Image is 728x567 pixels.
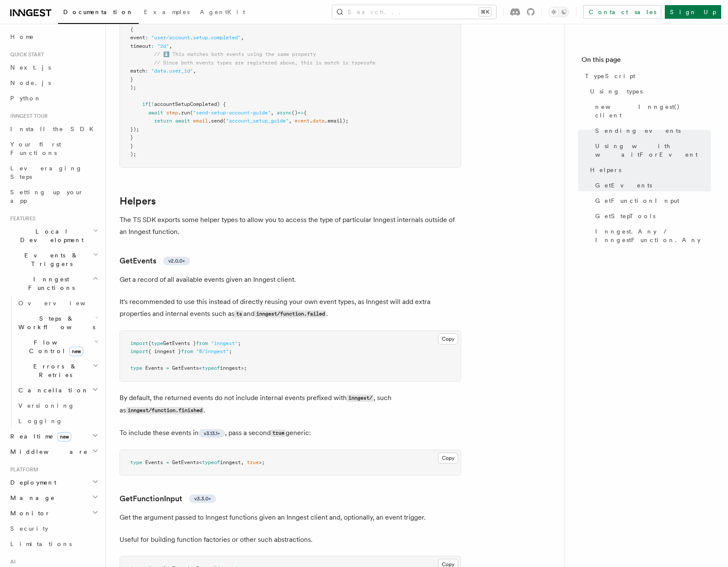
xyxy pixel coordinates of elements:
[18,418,63,424] span: Logging
[595,142,711,159] span: Using with waitForEvent
[154,51,316,57] span: // ⬇️ This matches both events using the same property
[332,5,496,19] button: Search...⌘K
[595,102,711,120] span: new Inngest() client
[325,118,348,124] span: .email);
[592,178,711,193] a: GetEvents
[7,60,100,75] a: Next.js
[7,161,100,184] a: Leveraging Steps
[7,224,100,248] button: Local Development
[15,295,100,311] a: Overview
[271,430,286,437] code: true
[665,5,721,19] a: Sign Up
[7,91,100,106] a: Python
[130,365,142,371] span: type
[7,536,100,552] a: Limitations
[120,534,461,546] p: Useful for building function factories or other such abstractions.
[163,340,196,346] span: GetEvents }
[590,87,643,96] span: Using types
[7,51,44,58] span: Quick start
[7,29,100,44] a: Home
[151,68,193,74] span: "data.user_id"
[229,348,232,354] span: ;
[148,348,181,354] span: { inngest }
[199,365,202,371] span: <
[130,143,133,149] span: }
[592,193,711,208] a: GetFunctionInput
[15,359,100,383] button: Errors & Retries
[587,162,711,178] a: Helpers
[15,362,93,379] span: Errors & Retries
[193,118,208,124] span: email
[144,9,190,15] span: Examples
[238,340,241,346] span: ;
[582,68,711,84] a: TypeScript
[7,509,50,517] span: Monitor
[172,365,199,371] span: GetEvents
[120,511,461,523] p: Get the argument passed to Inngest functions given an Inngest client and, optionally, an event tr...
[120,493,216,505] a: GetFunctionInputv3.3.0+
[169,43,172,49] span: ,
[175,118,190,124] span: await
[126,407,204,414] code: inngest/function.finished
[10,95,41,102] span: Python
[7,295,100,429] div: Inngest Functions
[204,430,220,437] span: v3.13.1+
[157,43,169,49] span: "2d"
[145,68,148,74] span: :
[166,110,178,116] span: step
[130,134,133,140] span: }
[120,195,156,207] a: Helpers
[196,340,208,346] span: from
[585,72,635,80] span: TypeScript
[130,348,148,354] span: import
[120,214,461,238] p: The TS SDK exports some helper types to allow you to access the type of particular Inngest intern...
[151,43,154,49] span: :
[7,494,55,502] span: Manage
[7,466,38,473] span: Platform
[154,118,172,124] span: return
[130,76,133,82] span: }
[15,398,100,413] a: Versioning
[595,181,652,190] span: GetEvents
[15,314,95,331] span: Steps & Workflows
[120,392,461,417] p: By default, the returned events do not include internal events prefixed with , such as .
[172,459,199,465] span: GetEvents
[130,43,151,49] span: timeout
[10,126,99,132] span: Install the SDK
[7,490,100,506] button: Manage
[18,300,106,307] span: Overview
[289,118,292,124] span: ,
[10,525,48,532] span: Security
[595,126,681,135] span: Sending events
[549,7,569,17] button: Toggle dark mode
[168,257,185,264] span: v2.0.0+
[10,189,84,204] span: Setting up your app
[292,110,298,116] span: ()
[69,347,83,356] span: new
[166,365,169,371] span: =
[10,79,51,86] span: Node.js
[120,255,190,267] a: GetEventsv2.0.0+
[7,184,100,208] a: Setting up your app
[148,101,151,107] span: (
[259,459,265,465] span: >;
[190,110,193,116] span: (
[130,151,136,157] span: );
[130,126,139,132] span: });
[234,310,243,318] code: ts
[181,348,193,354] span: from
[199,459,202,465] span: <
[148,110,163,116] span: await
[587,84,711,99] a: Using types
[595,212,655,220] span: GetStepTools
[193,110,271,116] span: "send-setup-account-guide"
[247,459,259,465] span: true
[15,386,89,395] span: Cancellation
[7,272,100,295] button: Inngest Functions
[154,60,375,66] span: // Since both events types are registered above, this is match is typesafe
[151,101,154,107] span: !
[7,478,56,487] span: Deployment
[304,110,307,116] span: {
[7,248,100,272] button: Events & Triggers
[7,521,100,536] a: Security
